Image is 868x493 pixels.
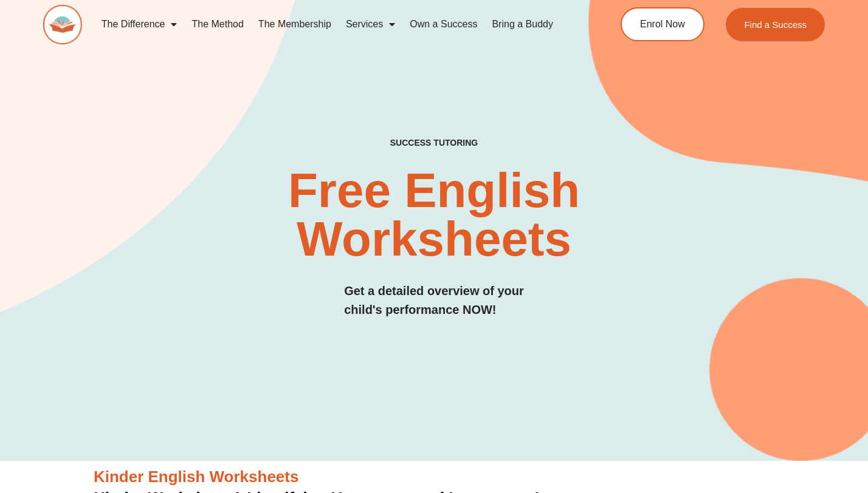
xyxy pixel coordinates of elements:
h2: Free English Worksheets​ [176,166,692,263]
nav: Menu [94,10,576,38]
h4: SUCCESS TUTORING​ [319,138,550,148]
h3: Kinder English Worksheets [94,467,774,488]
a: Enrol Now [621,7,704,41]
a: The Difference [94,10,185,38]
h3: Get a detailed overview of your child's performance NOW! [344,282,524,319]
a: The Method [184,10,250,38]
a: The Membership [251,10,339,38]
a: Services [339,10,402,38]
a: Bring a Buddy [484,10,560,38]
a: Own a Success [402,10,484,38]
span: Find a Success [744,20,807,29]
a: Find a Success [726,8,825,41]
span: Enrol Now [640,19,685,29]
